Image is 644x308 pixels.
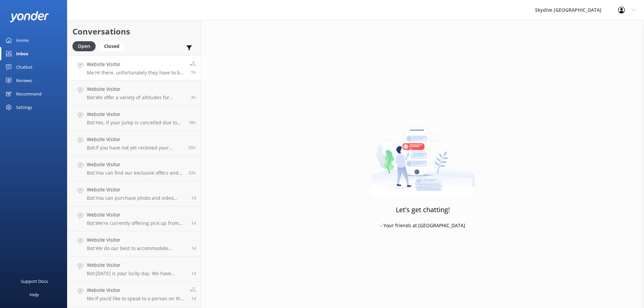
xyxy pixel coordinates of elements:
[87,220,186,226] p: Bot: We're currently offering pick up from the majority of our locations. Please check with our t...
[67,206,201,231] a: Website VisitorBot:We're currently offering pick up from the majority of our locations. Please ch...
[87,136,183,143] h4: Website Visitor
[87,161,183,168] h4: Website Visitor
[191,69,196,75] span: 12:36pm 17-Aug-2025 (UTC +10:00) Australia/Brisbane
[191,245,196,251] span: 10:17am 16-Aug-2025 (UTC +10:00) Australia/Brisbane
[99,42,128,50] a: Closed
[87,270,186,276] p: Bot: [DATE] is your lucky day. We have exclusive offers when you book direct! Visit our specials ...
[21,274,48,288] div: Support Docs
[371,112,475,196] img: artwork of a man stealing a conversation from at giant smartphone
[191,195,196,201] span: 10:37am 16-Aug-2025 (UTC +10:00) Australia/Brisbane
[16,34,29,47] div: Home
[16,101,32,114] div: Settings
[72,25,196,38] h2: Conversations
[67,55,201,80] a: Website VisitorMe:Hi there, unfortunately they have to be strictly 16 as per our policy. If you h...
[87,261,186,269] h4: Website Visitor
[16,47,29,60] div: Inbox
[10,11,49,22] img: yonder-white-logo.png
[67,80,201,106] a: Website VisitorBot:We offer a variety of altitudes for skydiving, with all dropzones providing ju...
[191,296,196,301] span: 08:38am 16-Aug-2025 (UTC +10:00) Australia/Brisbane
[67,231,201,256] a: Website VisitorBot:We do our best to accommodate everyone for skydiving, but safety is our priori...
[67,156,201,181] a: Website VisitorBot:You can find our exclusive offers and current deals by visiting our specials p...
[30,288,39,301] div: Help
[87,211,186,219] h4: Website Visitor
[16,87,42,101] div: Recommend
[87,186,186,193] h4: Website Visitor
[87,70,185,76] p: Me: Hi there, unfortunately they have to be strictly 16 as per our policy. If you have any questi...
[99,41,124,51] div: Closed
[67,106,201,131] a: Website VisitorBot:Yes, if your jump is cancelled due to weather and you are unable to re-book be...
[16,74,32,87] div: Reviews
[87,287,185,294] h4: Website Visitor
[67,256,201,282] a: Website VisitorBot:[DATE] is your lucky day. We have exclusive offers when you book direct! Visit...
[189,120,196,125] span: 07:53pm 16-Aug-2025 (UTC +10:00) Australia/Brisbane
[87,170,183,176] p: Bot: You can find our exclusive offers and current deals by visiting our specials page at [URL][D...
[87,111,183,118] h4: Website Visitor
[16,60,33,74] div: Chatbot
[87,296,185,302] p: Me: If you’d like to speak to a person on the Skydive Australia team, please call [PHONE_NUMBER] ...
[87,95,186,101] p: Bot: We offer a variety of altitudes for skydiving, with all dropzones providing jumps up to 15,0...
[87,120,183,126] p: Bot: Yes, if your jump is cancelled due to weather and you are unable to re-book because you are ...
[67,181,201,206] a: Website VisitorBot:You can purchase photo and video packages online or at the drop zone on the da...
[67,282,201,307] a: Website VisitorMe:If you’d like to speak to a person on the Skydive Australia team, please call [...
[87,145,183,151] p: Bot: If you have not yet received your confirmation email, please check your junk/spam folder in ...
[191,95,196,100] span: 10:55am 17-Aug-2025 (UTC +10:00) Australia/Brisbane
[72,42,99,50] a: Open
[396,204,450,215] h3: Let's get chatting!
[87,245,186,251] p: Bot: We do our best to accommodate everyone for skydiving, but safety is our priority. Your girlf...
[67,131,201,156] a: Website VisitorBot:If you have not yet received your confirmation email, please check your junk/s...
[87,85,186,93] h4: Website Visitor
[189,170,196,176] span: 03:51pm 16-Aug-2025 (UTC +10:00) Australia/Brisbane
[189,145,196,150] span: 06:13pm 16-Aug-2025 (UTC +10:00) Australia/Brisbane
[191,270,196,276] span: 10:15am 16-Aug-2025 (UTC +10:00) Australia/Brisbane
[87,195,186,201] p: Bot: You can purchase photo and video packages online or at the drop zone on the day of your skyd...
[191,220,196,226] span: 10:24am 16-Aug-2025 (UTC +10:00) Australia/Brisbane
[380,222,465,229] p: - Your friends at [GEOGRAPHIC_DATA]
[87,61,185,68] h4: Website Visitor
[72,41,96,51] div: Open
[87,236,186,244] h4: Website Visitor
